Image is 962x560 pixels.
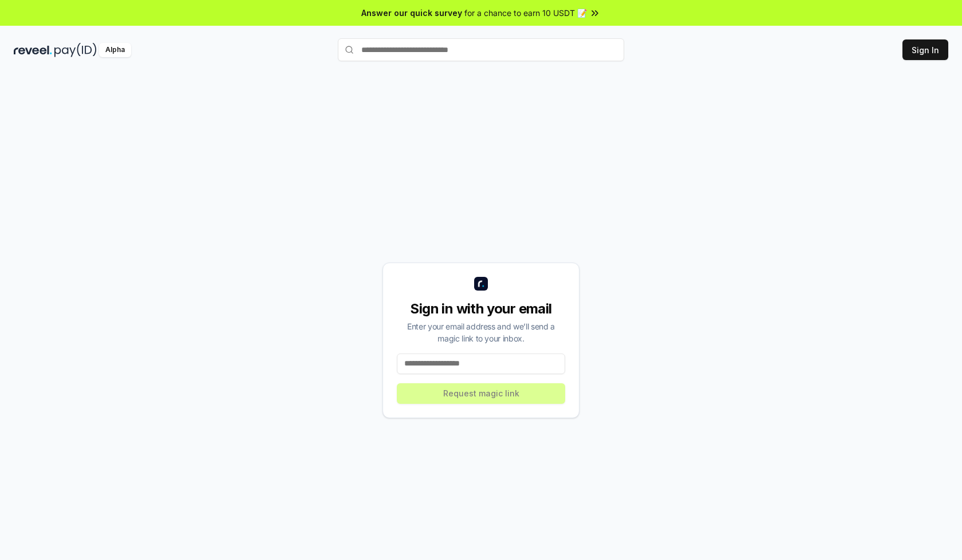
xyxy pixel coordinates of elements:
[361,7,462,19] span: Answer our quick survey
[54,43,97,57] img: pay_id
[397,320,565,344] div: Enter your email address and we’ll send a magic link to your inbox.
[397,300,565,318] div: Sign in with your email
[902,39,948,60] button: Sign In
[99,43,131,57] div: Alpha
[474,277,488,291] img: logo_small
[14,43,52,57] img: reveel_dark
[464,7,587,19] span: for a chance to earn 10 USDT 📝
